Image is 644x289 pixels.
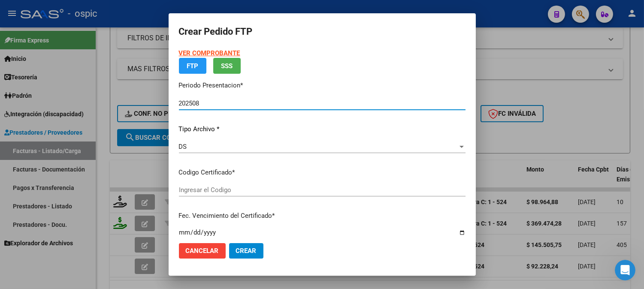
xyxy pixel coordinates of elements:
[221,62,233,70] span: SSS
[179,143,187,151] span: DS
[213,58,241,74] button: SSS
[179,49,240,57] a: VER COMPROBANTE
[179,124,466,134] p: Tipo Archivo *
[229,243,263,259] button: Crear
[179,168,466,178] p: Codigo Certificado
[187,62,198,70] span: FTP
[615,260,635,280] iframe: Intercom live chat
[179,24,466,40] h2: Crear Pedido FTP
[186,247,219,255] span: Cancelar
[179,243,226,259] button: Cancelar
[179,58,206,74] button: FTP
[179,211,466,221] p: Fec. Vencimiento del Certificado
[179,81,466,90] p: Periodo Presentacion
[236,247,257,255] span: Crear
